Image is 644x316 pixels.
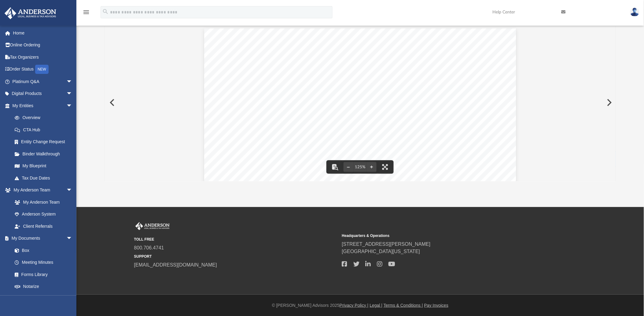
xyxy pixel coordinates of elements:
[66,75,79,88] span: arrow_drop_down
[105,24,616,181] div: File preview
[4,27,82,39] a: Home
[66,184,79,197] span: arrow_drop_down
[35,65,49,74] div: NEW
[9,196,75,208] a: My Anderson Team
[4,232,79,245] a: My Documentsarrow_drop_down
[102,8,109,15] i: search
[384,303,423,308] a: Terms & Conditions |
[4,75,82,88] a: Platinum Q&Aarrow_drop_down
[9,256,79,269] a: Meeting Minutes
[9,136,82,148] a: Entity Change Request
[602,94,616,111] button: Next File
[66,100,79,112] span: arrow_drop_down
[378,160,392,174] button: Enter fullscreen
[328,160,342,174] button: Toggle findbar
[4,184,79,196] a: My Anderson Teamarrow_drop_down
[353,165,367,169] div: Current zoom level
[9,160,79,172] a: My Blueprint
[4,39,82,51] a: Online Ordering
[370,303,383,308] a: Legal |
[4,88,82,100] a: Digital Productsarrow_drop_down
[9,172,82,184] a: Tax Due Dates
[3,7,58,19] img: Anderson Advisors Platinum Portal
[66,292,79,305] span: arrow_drop_down
[105,8,616,181] div: Preview
[342,233,546,238] small: Headquarters & Operations
[105,94,118,111] button: Previous File
[134,245,164,250] a: 800.706.4741
[342,242,431,247] a: [STREET_ADDRESS][PERSON_NAME]
[424,303,448,308] a: Pay Invoices
[342,249,420,254] a: [GEOGRAPHIC_DATA][US_STATE]
[83,9,90,16] i: menu
[66,88,79,100] span: arrow_drop_down
[344,160,353,174] button: Zoom out
[4,63,82,76] a: Order StatusNEW
[4,100,82,112] a: My Entitiesarrow_drop_down
[9,268,75,281] a: Forms Library
[9,148,82,160] a: Binder Walkthrough
[134,237,338,242] small: TOLL FREE
[340,303,369,308] a: Privacy Policy |
[66,232,79,245] span: arrow_drop_down
[630,8,639,16] img: User Pic
[4,51,82,63] a: Tax Organizers
[134,222,171,230] img: Anderson Advisors Platinum Portal
[9,244,75,256] a: Box
[83,12,90,16] a: menu
[76,302,644,309] div: © [PERSON_NAME] Advisors 2025
[9,112,82,124] a: Overview
[9,208,79,220] a: Anderson System
[4,292,79,305] a: Online Learningarrow_drop_down
[367,160,377,174] button: Zoom in
[105,24,616,181] div: Document Viewer
[9,124,82,136] a: CTA Hub
[134,254,338,259] small: SUPPORT
[9,281,79,293] a: Notarize
[9,220,79,232] a: Client Referrals
[134,262,217,267] a: [EMAIL_ADDRESS][DOMAIN_NAME]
